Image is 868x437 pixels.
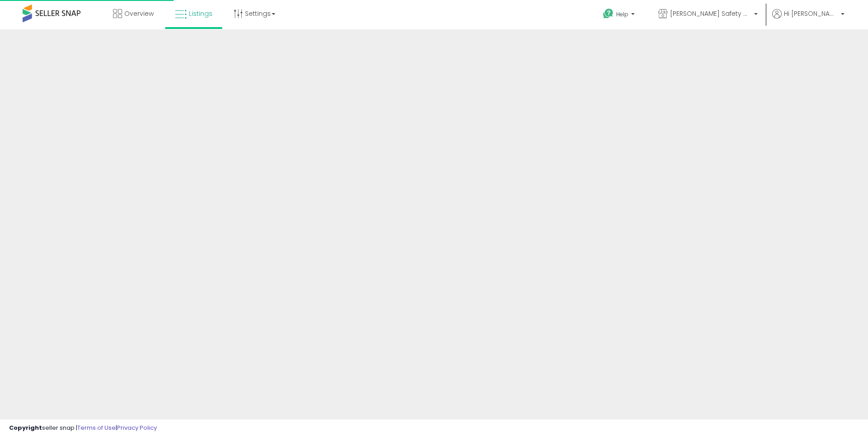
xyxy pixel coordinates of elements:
[596,1,644,29] a: Help
[772,9,844,29] a: Hi [PERSON_NAME]
[603,8,614,19] i: Get Help
[784,9,838,18] span: Hi [PERSON_NAME]
[189,9,212,18] span: Listings
[124,9,154,18] span: Overview
[616,10,628,18] span: Help
[670,9,751,18] span: [PERSON_NAME] Safety & Supply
